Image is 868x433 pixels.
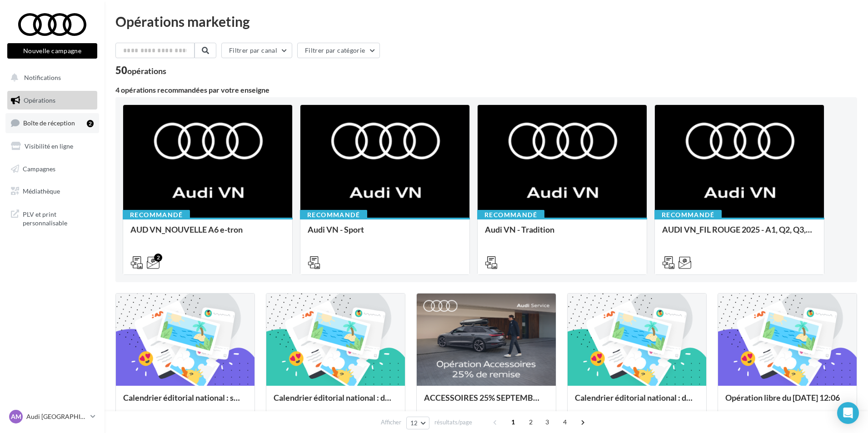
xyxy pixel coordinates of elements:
[7,408,97,425] a: AM Audi [GEOGRAPHIC_DATA]
[5,159,99,179] a: Campagnes
[654,210,722,220] div: Recommandé
[558,415,572,429] span: 4
[297,43,380,58] button: Filtrer par catégorie
[115,65,166,75] div: 50
[524,415,538,429] span: 2
[381,418,401,427] span: Afficher
[274,393,398,411] div: Calendrier éditorial national : du 02.09 au 15.09
[23,164,55,172] span: Campagnes
[23,208,94,228] span: PLV et print personnalisable
[23,187,60,195] span: Médiathèque
[434,418,472,427] span: résultats/page
[23,119,75,127] span: Boîte de réception
[5,137,99,156] a: Visibilité en ligne
[5,204,99,231] a: PLV et print personnalisable
[154,254,162,262] div: 2
[406,417,429,429] button: 12
[25,142,73,150] span: Visibilité en ligne
[540,415,554,429] span: 3
[837,402,859,424] div: Open Intercom Messenger
[308,225,462,243] div: Audi VN - Sport
[300,210,367,220] div: Recommandé
[725,393,849,411] div: Opération libre du [DATE] 12:06
[130,225,285,243] div: AUD VN_NOUVELLE A6 e-tron
[477,210,544,220] div: Recommandé
[5,182,99,201] a: Médiathèque
[123,393,247,411] div: Calendrier éditorial national : semaine du 08.09 au 14.09
[575,393,699,411] div: Calendrier éditorial national : du 02.09 au 09.09
[26,412,87,421] p: Audi [GEOGRAPHIC_DATA]
[11,412,21,421] span: AM
[24,96,55,104] span: Opérations
[424,393,548,411] div: ACCESSOIRES 25% SEPTEMBRE - AUDI SERVICE
[7,43,97,59] button: Nouvelle campagne
[506,415,520,429] span: 1
[221,43,292,58] button: Filtrer par canal
[87,120,94,127] div: 2
[115,86,857,94] div: 4 opérations recommandées par votre enseigne
[662,225,817,243] div: AUDI VN_FIL ROUGE 2025 - A1, Q2, Q3, Q5 et Q4 e-tron
[115,15,857,28] div: Opérations marketing
[5,91,99,110] a: Opérations
[127,67,166,75] div: opérations
[24,74,61,81] span: Notifications
[485,225,639,243] div: Audi VN - Tradition
[5,113,99,133] a: Boîte de réception2
[5,68,95,87] button: Notifications
[123,210,190,220] div: Recommandé
[410,419,418,427] span: 12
